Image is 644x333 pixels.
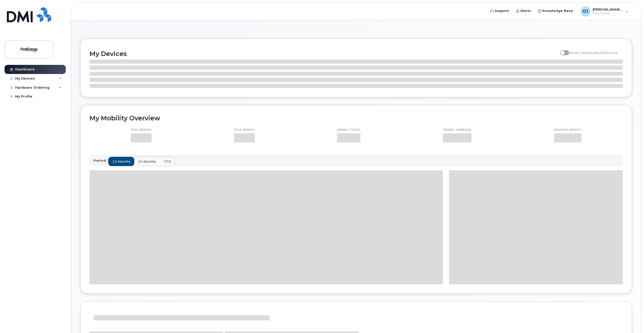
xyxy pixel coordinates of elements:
h2: My Devices [90,50,557,58]
p: Yearly total [337,128,360,132]
span: YTD [164,159,171,164]
p: Yearly average [443,128,471,132]
p: This month [131,128,152,132]
span: Show Deactivated Devices [569,51,617,55]
p: Highest month [554,128,582,132]
p: This month [234,128,255,132]
h2: My Mobility Overview [90,114,623,122]
input: Show Deactivated Devices [560,48,564,52]
p: Period [94,158,108,163]
span: 24 months [138,159,156,164]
